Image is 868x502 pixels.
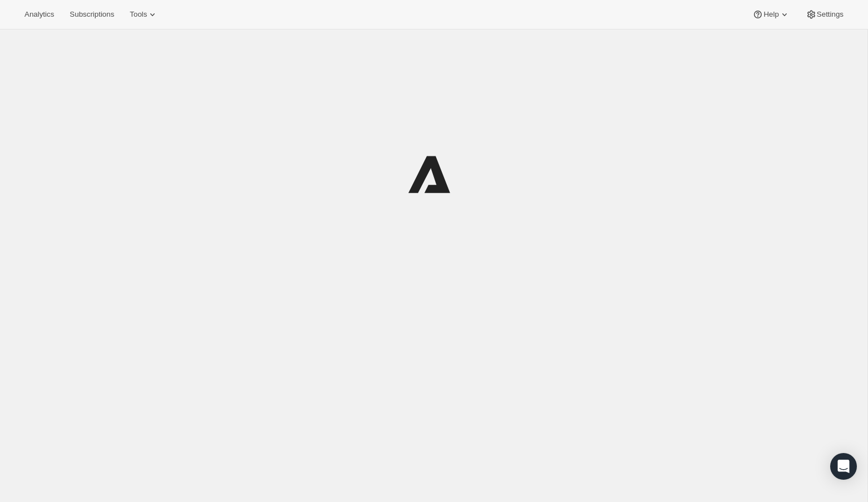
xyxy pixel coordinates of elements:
[130,10,147,19] span: Tools
[799,7,850,22] button: Settings
[24,10,54,19] span: Analytics
[18,7,61,22] button: Analytics
[123,7,165,22] button: Tools
[830,453,857,480] div: Open Intercom Messenger
[763,10,778,19] span: Help
[70,10,114,19] span: Subscriptions
[63,7,121,22] button: Subscriptions
[746,7,796,22] button: Help
[817,10,844,19] span: Settings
